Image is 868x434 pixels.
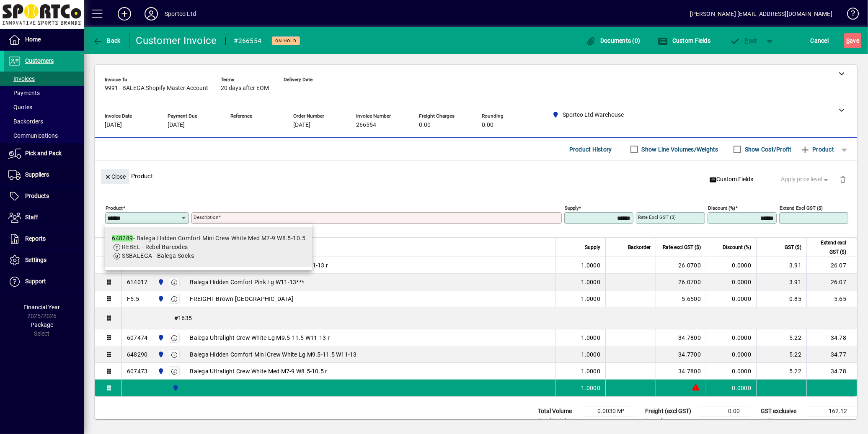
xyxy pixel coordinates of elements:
em: 648289 [112,235,133,241]
span: Balega Hidden Comfort Pink Lg W11-13*** [190,278,305,286]
div: #1635 [122,307,857,329]
span: Apply price level [781,175,830,184]
button: Add [111,6,138,21]
span: Sportco Ltd Warehouse [155,350,165,359]
div: Product [95,161,857,191]
td: Total Volume [534,406,584,416]
span: 1.0000 [581,334,601,342]
td: 0.85 [756,290,806,307]
a: Reports [4,229,84,249]
span: 9991 - BALEGA Shopify Master Account [105,85,208,92]
td: Freight (excl GST) [641,406,700,416]
span: 20 days after EOM [221,85,269,92]
span: Products [25,193,49,199]
span: Close [104,170,126,184]
td: 34.78 [806,329,857,346]
td: 0.0000 [706,346,756,363]
span: Sportco Ltd Warehouse [155,333,165,342]
span: [DATE] [168,122,185,128]
span: GST ($) [785,243,801,252]
td: 0.0030 M³ [584,406,634,416]
label: Show Cost/Profit [743,145,792,154]
td: GST exclusive [757,406,807,416]
a: Products [4,186,84,207]
td: Rounding [641,416,700,426]
span: Package [31,321,53,328]
button: Post [726,33,762,48]
a: Backorders [4,114,84,128]
span: 1.0000 [581,367,601,375]
td: 0.3500 Kg [584,416,634,426]
td: Total Weight [534,416,584,426]
span: Balega Ultralight Crew White Lg M9.5-11.5 W11-13 r [190,334,330,342]
mat-option: 648289 - Balega Hidden Comfort Mini Crew White Med M7-9 W8.5-10.5 [105,227,312,267]
div: Sportco Ltd [165,7,196,21]
td: 0.0000 [706,257,756,274]
td: 34.78 [806,363,857,380]
span: Extend excl GST ($) [812,238,846,257]
span: 1.0000 [581,261,601,270]
td: 3.91 [756,274,806,290]
div: Customer Invoice [136,34,217,47]
td: 0.0000 [706,290,756,307]
a: Pick and Pack [4,143,84,164]
td: 0.0000 [706,274,756,290]
div: 648290 [127,350,148,359]
a: Support [4,271,84,292]
span: REBEL - Rebel Barcodes [122,244,188,250]
td: 0.0000 [706,329,756,346]
a: Knowledge Base [841,2,858,29]
div: - Balega Hidden Comfort Mini Crew White Med M7-9 W8.5-10.5 [112,234,305,243]
a: Staff [4,207,84,228]
button: Product History [566,142,615,157]
a: Home [4,29,84,50]
span: Sportco Ltd Warehouse [155,367,165,376]
td: 0.0000 [706,380,756,396]
button: Close [101,169,129,184]
div: 34.7800 [661,367,701,375]
app-page-header-button: Back [84,33,130,48]
mat-label: Extend excl GST ($) [780,205,823,211]
button: Apply price level [778,172,833,187]
span: - [284,85,285,92]
td: 0.00 [700,406,750,416]
button: Custom Fields [706,172,757,187]
span: 0.00 [419,122,431,128]
span: 1.0000 [581,350,601,359]
span: Invoices [8,75,35,82]
button: Delete [833,169,853,189]
mat-label: Description [194,214,218,220]
span: Back [93,37,121,44]
span: FREIGHT Brown [GEOGRAPHIC_DATA] [190,295,294,303]
a: Settings [4,250,84,271]
button: Save [844,33,861,48]
div: 607474 [127,334,148,342]
td: 3.91 [756,257,806,274]
div: #266554 [234,34,262,48]
div: [PERSON_NAME] [EMAIL_ADDRESS][DOMAIN_NAME] [690,7,832,21]
span: Settings [25,257,46,263]
span: Payments [8,90,40,96]
span: 1.0000 [581,278,601,286]
span: Quotes [8,104,32,110]
a: Payments [4,86,84,100]
span: SSBALEGA - Balega Socks [122,252,194,259]
mat-error: Required [194,224,555,233]
a: Communications [4,128,84,143]
span: - [230,122,232,128]
div: 26.0700 [661,278,701,286]
span: Discount (%) [723,243,751,252]
span: Financial Year [24,304,60,311]
button: Back [90,33,123,48]
td: 26.07 [806,274,857,290]
mat-label: Supply [565,205,579,211]
div: 34.7800 [661,334,701,342]
span: Documents (0) [586,37,641,44]
mat-label: Rate excl GST ($) [638,214,676,220]
td: 5.65 [806,290,857,307]
td: 34.77 [806,346,857,363]
span: Support [25,278,46,285]
td: 5.22 [756,329,806,346]
td: 0.00 [700,416,750,426]
span: Backorders [8,118,43,125]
